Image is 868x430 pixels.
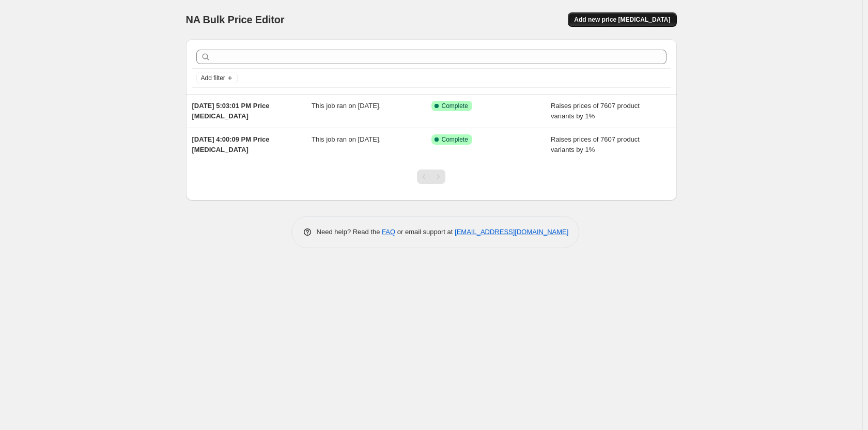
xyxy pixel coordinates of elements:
[382,228,395,236] a: FAQ
[192,135,270,153] span: [DATE] 4:00:09 PM Price [MEDICAL_DATA]
[442,135,468,144] span: Complete
[455,228,568,236] a: [EMAIL_ADDRESS][DOMAIN_NAME]
[417,170,445,184] nav: Pagination
[196,72,238,84] button: Add filter
[442,102,468,110] span: Complete
[568,12,676,27] button: Add new price [MEDICAL_DATA]
[551,102,640,120] span: Raises prices of 7607 product variants by 1%
[395,228,455,236] span: or email support at
[186,14,285,25] span: NA Bulk Price Editor
[201,74,225,82] span: Add filter
[574,16,670,24] span: Add new price [MEDICAL_DATA]
[312,102,381,110] span: This job ran on [DATE].
[551,135,640,153] span: Raises prices of 7607 product variants by 1%
[312,135,381,143] span: This job ran on [DATE].
[192,102,270,120] span: [DATE] 5:03:01 PM Price [MEDICAL_DATA]
[317,228,382,236] span: Need help? Read the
